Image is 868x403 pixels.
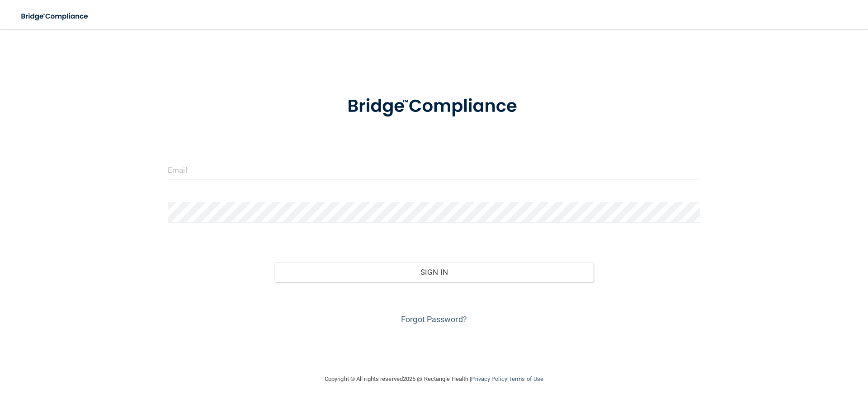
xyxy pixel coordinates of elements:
[274,262,594,282] button: Sign In
[269,365,599,394] div: Copyright © All rights reserved 2025 @ Rectangle Health | |
[401,315,467,324] a: Forgot Password?
[168,160,700,180] input: Email
[14,7,97,26] img: bridge_compliance_login_screen.278c3ca4.svg
[329,83,539,130] img: bridge_compliance_login_screen.278c3ca4.svg
[509,375,543,382] a: Terms of Use
[471,375,507,382] a: Privacy Policy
